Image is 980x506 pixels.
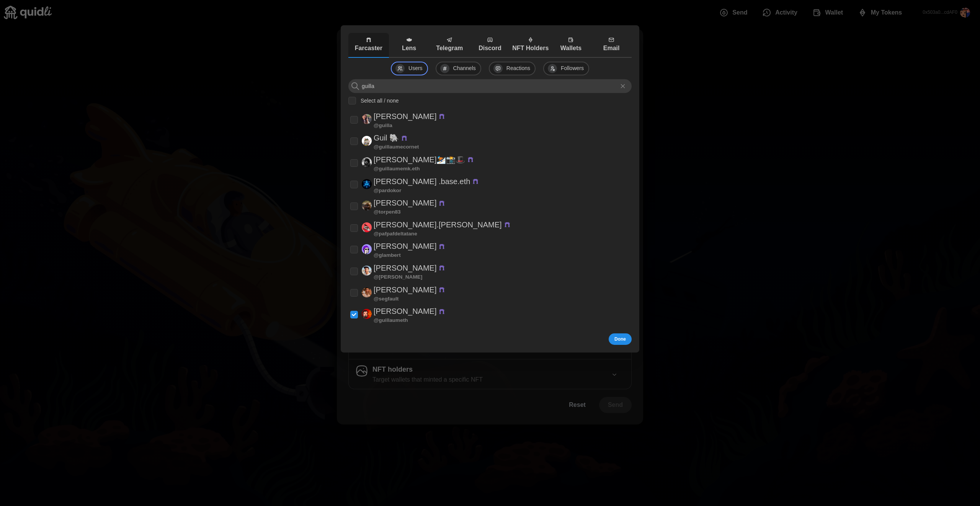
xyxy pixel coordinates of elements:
[374,110,436,123] p: [PERSON_NAME]
[362,157,372,167] img: GuillaumeMK⛷️📸🎩
[614,334,626,344] span: Done
[593,44,630,53] p: Email
[391,44,428,53] p: Lens
[374,219,502,231] p: [PERSON_NAME].[PERSON_NAME]
[362,222,372,232] img: guillaume.higgs
[374,305,436,318] p: [PERSON_NAME]
[374,123,392,128] p: @ guilla
[472,44,508,53] p: Discord
[350,44,387,53] p: Farcaster
[362,266,372,276] img: Guillaume
[374,274,422,280] p: @ [PERSON_NAME]
[348,79,632,93] input: Username or FID list (comma separated)
[408,64,423,73] p: Users
[374,231,417,237] p: @ pafpafdeltatane
[506,64,530,73] p: Reactions
[362,201,372,211] img: Guillaume
[362,179,372,189] img: Guillaume .base.eth
[374,153,465,166] p: [PERSON_NAME]⛷️📸🎩
[362,287,372,297] img: Guillaume 🦊
[362,136,372,146] img: Guil 🐘
[553,44,590,53] p: Wallets
[374,296,399,302] p: @ segfault
[374,262,436,274] p: [PERSON_NAME]
[374,253,401,258] p: @ glambert
[362,114,372,124] img: Guillermina Ygelman
[374,197,436,209] p: [PERSON_NAME]
[374,284,436,296] p: [PERSON_NAME]
[561,64,584,73] p: Followers
[374,209,401,215] p: @ torpen83
[374,318,408,323] p: @ guillaumeth
[374,240,436,253] p: [PERSON_NAME]
[356,97,399,104] label: Select all / none
[374,175,470,188] p: [PERSON_NAME] .base.eth
[374,188,401,193] p: @ pardokor
[374,144,419,150] p: @ guillaumecornet
[609,333,632,345] button: Done
[431,44,468,53] p: Telegram
[362,309,372,319] img: Guillaume
[374,166,420,171] p: @ guillaumemk.eth
[453,64,476,73] p: Channels
[512,44,549,53] p: NFT Holders
[362,244,372,254] img: Guillaume Lambert
[374,132,399,144] p: Guil 🐘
